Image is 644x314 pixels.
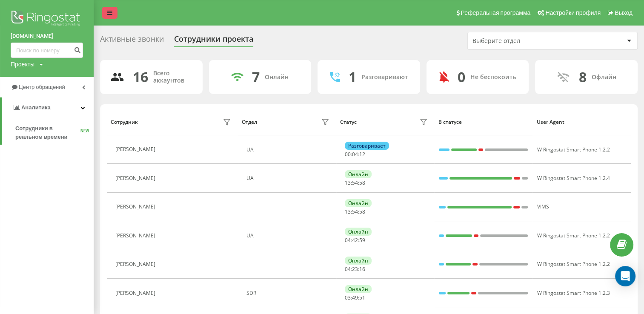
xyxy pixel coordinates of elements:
[345,266,365,272] div: : :
[537,119,627,125] div: User Agent
[345,237,351,244] span: 04
[345,237,365,243] div: : :
[345,294,351,301] span: 03
[174,34,253,48] div: Сотрудники проекта
[537,174,610,182] span: W Ringostat Smart Phone 1.2.4
[11,60,34,69] div: Проекты
[15,121,94,145] a: Сотрудники в реальном времениNEW
[345,170,372,178] div: Онлайн
[345,285,372,293] div: Онлайн
[115,233,157,239] div: [PERSON_NAME]
[359,237,365,244] span: 59
[359,208,365,215] span: 58
[2,97,94,118] a: Аналитика
[11,32,83,40] a: [DOMAIN_NAME]
[615,9,633,16] span: Выход
[21,104,51,111] span: Аналитика
[579,69,587,85] div: 8
[340,119,357,125] div: Статус
[352,179,358,186] span: 54
[438,119,529,125] div: В статусе
[545,9,601,16] span: Настройки профиля
[115,290,157,296] div: [PERSON_NAME]
[352,294,358,301] span: 49
[537,232,610,239] span: W Ringostat Smart Phone 1.2.2
[265,74,289,81] div: Онлайн
[345,179,351,186] span: 13
[345,208,351,215] span: 13
[100,34,164,48] div: Активные звонки
[352,151,358,158] span: 04
[133,69,148,85] div: 16
[615,266,635,286] div: Open Intercom Messenger
[352,265,358,273] span: 23
[115,204,157,210] div: [PERSON_NAME]
[537,289,610,297] span: W Ringostat Smart Phone 1.2.3
[461,9,530,16] span: Реферальная программа
[359,179,365,186] span: 58
[19,84,65,90] span: Центр обращений
[115,175,157,181] div: [PERSON_NAME]
[246,290,332,296] div: SDR
[345,209,365,215] div: : :
[361,74,408,81] div: Разговаривают
[246,147,332,153] div: UA
[359,265,365,273] span: 16
[352,237,358,244] span: 42
[345,265,351,273] span: 04
[11,43,83,58] input: Поиск по номеру
[111,119,138,125] div: Сотрудник
[345,228,372,236] div: Онлайн
[252,69,260,85] div: 7
[472,37,574,45] div: Выберите отдел
[153,70,192,84] div: Всего аккаунтов
[11,9,83,30] img: Ringostat logo
[458,69,465,85] div: 0
[242,119,257,125] div: Отдел
[115,146,157,152] div: [PERSON_NAME]
[349,69,356,85] div: 1
[345,142,389,150] div: Разговаривает
[352,208,358,215] span: 54
[345,295,365,301] div: : :
[359,151,365,158] span: 12
[345,151,365,157] div: : :
[345,199,372,207] div: Онлайн
[470,74,516,81] div: Не беспокоить
[537,260,610,268] span: W Ringostat Smart Phone 1.2.2
[115,261,157,267] div: [PERSON_NAME]
[537,203,549,210] span: VIMS
[592,74,616,81] div: Офлайн
[246,175,332,181] div: UA
[345,151,351,158] span: 00
[345,257,372,265] div: Онлайн
[15,124,80,141] span: Сотрудники в реальном времени
[345,180,365,186] div: : :
[359,294,365,301] span: 51
[537,146,610,153] span: W Ringostat Smart Phone 1.2.2
[246,233,332,239] div: UA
